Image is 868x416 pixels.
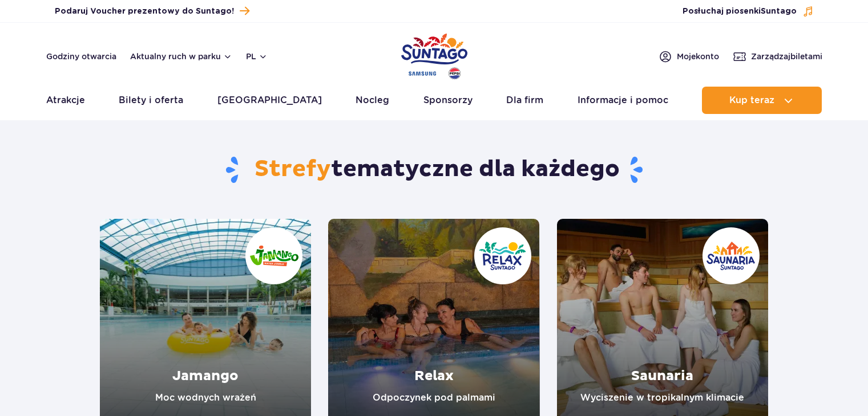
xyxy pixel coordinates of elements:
span: Posłuchaj piosenki [683,6,797,17]
a: Mojekonto [659,50,719,63]
a: Dla firm [506,87,543,114]
a: Atrakcje [46,87,85,114]
a: Zarządzajbiletami [733,50,822,63]
button: Kup teraz [702,87,822,114]
a: Godziny otwarcia [46,51,116,62]
button: Aktualny ruch w parku [130,52,232,61]
span: Kup teraz [729,95,774,105]
span: Strefy [255,155,331,183]
h1: tematyczne dla każdego [100,155,768,185]
a: Bilety i oferta [119,87,183,114]
a: Podaruj Voucher prezentowy do Suntago! [55,3,249,19]
span: Zarządzaj biletami [751,51,822,62]
a: Nocleg [356,87,389,114]
a: Informacje i pomoc [578,87,668,114]
span: Moje konto [677,51,719,62]
button: pl [246,51,268,62]
span: Podaruj Voucher prezentowy do Suntago! [55,6,234,17]
span: Suntago [761,7,797,15]
button: Posłuchaj piosenkiSuntago [683,6,814,17]
a: Sponsorzy [423,87,473,114]
a: [GEOGRAPHIC_DATA] [217,87,322,114]
a: Park of Poland [401,28,467,81]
